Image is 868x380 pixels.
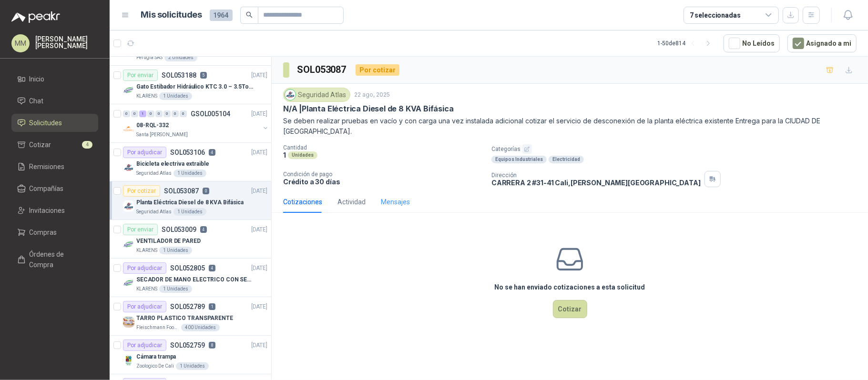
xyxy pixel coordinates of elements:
[174,208,206,216] div: 1 Unidades
[123,239,134,250] img: Company Logo
[724,34,780,52] button: No Leídos
[170,303,205,310] p: SOL052789
[209,265,215,271] p: 4
[136,285,157,293] p: KLARENS
[162,226,196,233] p: SOL053009
[123,355,134,366] img: Company Logo
[155,110,163,117] div: 0
[283,178,484,186] p: Crédito a 30 días
[251,302,267,311] p: [DATE]
[11,11,60,23] img: Logo peakr
[136,208,172,216] p: Seguridad Atlas
[285,90,296,100] img: Company Logo
[491,179,701,187] p: CARRERA 2 #31-41 Cali , [PERSON_NAME][GEOGRAPHIC_DATA]
[123,278,134,289] img: Company Logo
[123,262,166,274] div: Por adjudicar
[174,170,206,177] div: 1 Unidades
[176,362,209,370] div: 1 Unidades
[491,156,547,163] div: Equipos Industriales
[11,34,30,52] div: MM
[136,121,169,130] p: 08-RQL-332
[123,316,134,328] img: Company Logo
[123,301,166,312] div: Por adjudicar
[170,342,205,349] p: SOL052759
[159,285,192,293] div: 1 Unidades
[136,314,233,323] p: TARRO PLASTICO TRANSPARENTE
[110,220,271,259] a: Por enviarSOL0530094[DATE] Company LogoVENTILADOR DE PAREDKLARENS1 Unidades
[251,225,267,234] p: [DATE]
[181,324,220,331] div: 400 Unidades
[136,237,201,246] p: VENTILADOR DE PARED
[159,92,192,100] div: 1 Unidades
[251,71,267,80] p: [DATE]
[787,34,857,52] button: Asignado a mi
[209,342,215,349] p: 8
[131,110,138,117] div: 0
[110,336,271,374] a: Por adjudicarSOL0527598[DATE] Company LogoCámara trampaZoologico De Cali1 Unidades
[251,187,267,196] p: [DATE]
[11,158,98,176] a: Remisiones
[11,180,98,198] a: Compañías
[136,54,163,61] p: Perugia SAS
[110,259,271,297] a: Por adjudicarSOL0528054[DATE] Company LogoSECADOR DE MANO ELECTRICO CON SENSORKLARENS1 Unidades
[11,223,98,241] a: Compras
[123,224,158,235] div: Por enviar
[123,85,134,96] img: Company Logo
[172,110,179,117] div: 0
[11,70,98,88] a: Inicio
[136,82,255,91] p: Gato Estibador Hidráulico KTC 3.0 – 3.5Ton 1.2mt HPT
[491,144,864,154] p: Categorías
[30,205,65,216] span: Invitaciones
[123,200,134,212] img: Company Logo
[549,156,584,163] div: Electricidad
[283,144,484,151] p: Cantidad
[251,264,267,273] p: [DATE]
[297,62,348,77] h3: SOL053087
[11,136,98,154] a: Cotizar4
[110,297,271,336] a: Por adjudicarSOL0527891[DATE] Company LogoTARRO PLASTICO TRANSPARENTEFleischmann Foods S.A.400 Un...
[82,141,92,149] span: 4
[136,160,209,169] p: Bicicleta electriva extraible
[209,303,215,310] p: 1
[11,245,98,274] a: Órdenes de Compra
[30,74,45,84] span: Inicio
[209,149,215,156] p: 4
[11,201,98,220] a: Invitaciones
[288,151,317,159] div: Unidades
[283,88,350,102] div: Seguridad Atlas
[11,92,98,110] a: Chat
[200,226,207,233] p: 4
[163,110,171,117] div: 0
[354,90,390,100] p: 22 ago, 2025
[136,247,157,254] p: KLARENS
[283,197,322,207] div: Cotizaciones
[123,340,166,351] div: Por adjudicar
[35,36,98,49] p: [PERSON_NAME] [PERSON_NAME]
[191,110,230,117] p: GSOL005104
[139,110,146,117] div: 1
[170,149,205,156] p: SOL053106
[251,148,267,157] p: [DATE]
[553,300,587,318] button: Cotizar
[203,188,209,194] p: 0
[180,110,187,117] div: 0
[164,188,199,194] p: SOL053087
[251,341,267,350] p: [DATE]
[136,352,176,361] p: Cámara trampa
[690,10,741,20] div: 7 seleccionadas
[200,72,207,79] p: 5
[136,170,172,177] p: Seguridad Atlas
[123,70,158,81] div: Por enviar
[657,36,716,51] div: 1 - 50 de 814
[123,110,130,117] div: 0
[170,265,205,271] p: SOL052805
[123,185,160,197] div: Por cotizar
[210,10,233,21] span: 1964
[495,282,645,292] h3: No se han enviado cotizaciones a esta solicitud
[283,116,857,137] p: Se deben realizar pruebas en vacío y con carga una vez instalada adicional cotizar el servicio de...
[30,183,64,194] span: Compañías
[110,143,271,181] a: Por adjudicarSOL0531064[DATE] Company LogoBicicleta electriva extraibleSeguridad Atlas1 Unidades
[136,131,188,139] p: Santa [PERSON_NAME]
[30,96,44,106] span: Chat
[337,197,366,207] div: Actividad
